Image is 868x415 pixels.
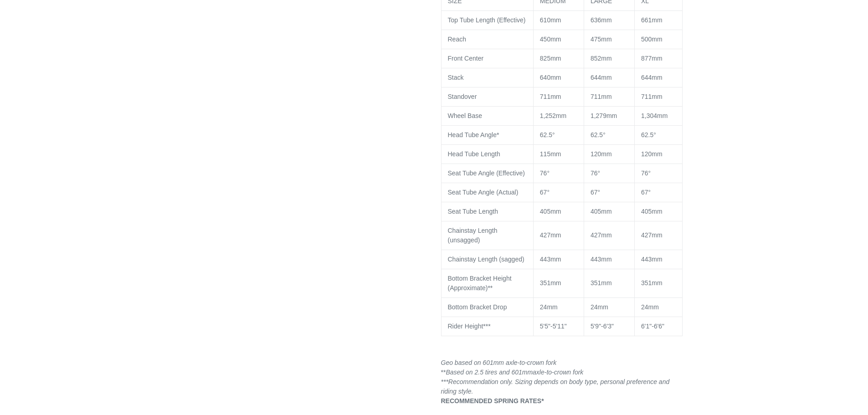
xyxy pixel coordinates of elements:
[533,369,583,376] span: axle-to-crown fork
[641,231,663,239] span: 427mm
[547,169,550,177] span: °
[540,131,552,138] span: 62.5
[641,279,663,287] span: 351mm
[641,303,659,311] span: 24mm
[448,131,499,138] span: Head Tube Angle*
[448,323,491,330] span: Rider Height***
[641,208,663,215] span: 405mm
[641,74,663,81] span: 644mm
[540,256,561,263] span: 443mm
[641,150,663,158] span: 120mm
[540,112,566,119] span: 1,252mm
[448,74,464,81] span: Stack
[441,397,544,405] b: RECOMMENDED SPRING RATES*
[540,74,561,81] span: 640mm
[540,189,550,196] span: 67°
[641,93,663,100] span: 711mm​
[448,256,524,263] span: Chainstay Length (sagged)
[591,323,614,330] span: 5'9"-6'3"
[448,93,477,100] span: Standover
[591,208,612,215] span: 405mm
[540,93,561,100] span: 711mm
[540,323,567,330] span: 5'5"-5'11"
[448,227,498,244] span: Chainstay Length (unsagged)
[641,189,651,196] span: 67°
[591,256,612,263] span: 443mm
[540,55,561,62] span: 825mm
[448,112,482,119] span: Wheel Base
[641,112,668,119] span: 1,304mm
[641,256,663,263] span: 443mm
[540,36,561,43] span: 450mm
[641,131,653,138] span: 62.5
[653,131,656,138] span: °
[540,169,547,177] span: 76
[591,55,612,62] span: 852mm
[540,303,558,311] span: 24mm
[591,169,598,177] span: 76
[591,231,612,239] span: 427mm
[591,93,612,100] span: 711mm​
[641,55,663,62] span: 877mm
[446,369,533,376] span: Based on 2.5 tires and 601mm
[540,208,561,215] span: 405mm
[448,55,484,62] span: Front Center
[448,169,525,177] span: Seat Tube Angle (Effective)
[448,150,500,158] span: Head Tube Length
[591,16,612,24] span: 636mm
[591,189,600,196] span: 67°
[540,16,561,24] span: 610mm
[448,303,507,311] span: Bottom Bracket Drop
[603,131,606,138] span: °
[552,131,555,138] span: °
[597,169,600,177] span: °
[540,150,561,158] span: 115mm
[591,112,617,119] span: 1,279mm
[641,16,663,24] span: 661mm
[591,303,608,311] span: 24mm
[448,275,512,292] span: Bottom Bracket Height (Approximate)**
[448,208,498,215] span: Seat Tube Length
[441,359,557,366] span: Geo based on 601mm axle-to-crown fork
[641,323,664,330] span: 6'1"-6'6"
[591,150,612,158] span: 120mm
[591,279,612,287] span: 351mm
[591,36,612,43] span: 475mm
[641,36,663,43] span: 500mm
[591,74,612,81] span: 644mm
[648,169,651,177] span: °
[540,279,561,287] span: 351mm
[540,231,561,239] span: 427mm
[448,16,526,24] span: Top Tube Length (Effective)
[441,378,670,395] span: ***Recommendation only. Sizing depends on body type, personal preference and riding style.
[448,36,466,43] span: Reach
[641,169,648,177] span: 76
[448,189,519,196] span: Seat Tube Angle (Actual)
[591,131,603,138] span: 62.5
